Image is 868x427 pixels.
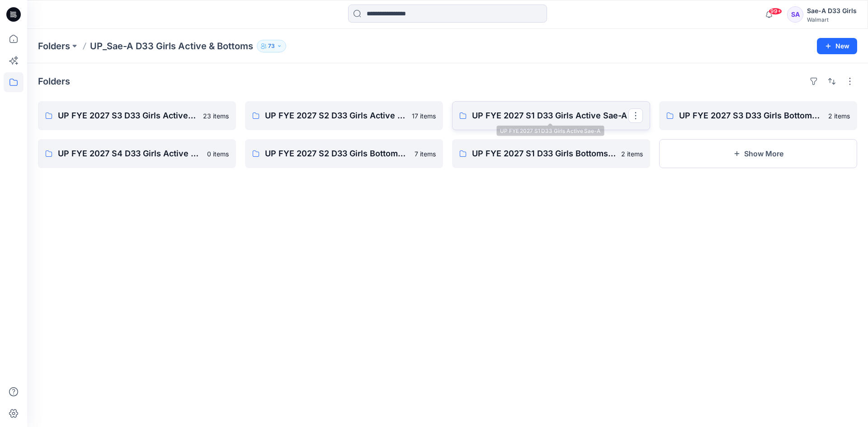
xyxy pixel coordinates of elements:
a: UP FYE 2027 S2 D33 Girls Bottoms Sae-A7 items [245,139,443,168]
p: UP FYE 2027 S2 D33 Girls Active Sae-A [265,109,406,122]
p: UP FYE 2027 S1 D33 Girls Bottoms Sae-A [472,147,616,160]
p: 2 items [828,111,850,121]
button: Show More [659,139,857,168]
p: UP_Sae-A D33 Girls Active & Bottoms [90,40,253,52]
p: 23 items [203,111,229,121]
p: UP FYE 2027 S1 D33 Girls Active Sae-A [472,109,628,122]
p: 0 items [207,149,229,159]
p: UP FYE 2027 S4 D33 Girls Active Sae-A [58,147,202,160]
p: 73 [268,41,275,51]
div: Walmart [807,16,857,23]
a: UP FYE 2027 S1 D33 Girls Active Sae-A [452,101,650,130]
span: 99+ [769,8,782,15]
a: UP FYE 2027 S1 D33 Girls Bottoms Sae-A2 items [452,139,650,168]
p: 17 items [412,111,436,121]
p: 2 items [621,149,643,159]
p: 7 items [415,149,436,159]
div: SA [787,6,803,23]
div: Sae-A D33 Girls [807,5,857,16]
a: UP FYE 2027 S3 D33 Girls Bottoms Sae-A2 items [659,101,857,130]
a: UP FYE 2027 S2 D33 Girls Active Sae-A17 items [245,101,443,130]
h4: Folders [38,76,70,87]
a: UP FYE 2027 S3 D33 Girls Active Sae-A23 items [38,101,236,130]
p: UP FYE 2027 S3 D33 Girls Active Sae-A [58,109,198,122]
p: UP FYE 2027 S2 D33 Girls Bottoms Sae-A [265,147,409,160]
button: New [817,38,857,54]
button: 73 [257,40,286,52]
a: Folders [38,40,70,52]
p: UP FYE 2027 S3 D33 Girls Bottoms Sae-A [679,109,823,122]
a: UP FYE 2027 S4 D33 Girls Active Sae-A0 items [38,139,236,168]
